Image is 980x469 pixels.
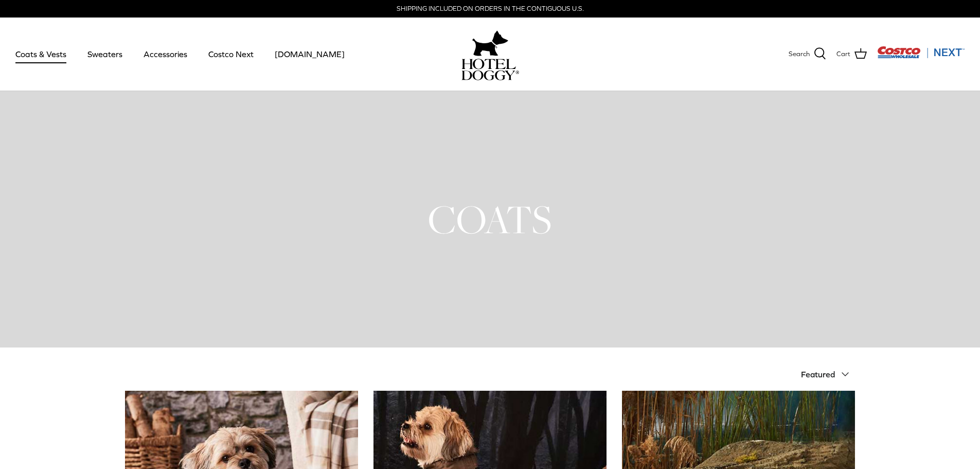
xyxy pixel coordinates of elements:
a: Search [789,47,826,61]
a: Coats & Vests [6,37,76,72]
a: [DOMAIN_NAME] [265,37,354,72]
img: hoteldoggycom [461,59,519,80]
a: Cart [836,47,867,61]
button: Featured [801,363,856,386]
a: Accessories [134,37,197,72]
img: hoteldoggy.com [472,28,508,59]
img: Costco Next [877,46,965,59]
a: Costco Next [199,37,263,72]
span: Featured [801,370,835,379]
a: hoteldoggy.com hoteldoggycom [461,28,519,80]
a: Sweaters [78,37,132,72]
span: Search [789,49,810,60]
a: Visit Costco Next [877,53,965,60]
h1: COATS [125,194,856,245]
span: Cart [836,49,850,60]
